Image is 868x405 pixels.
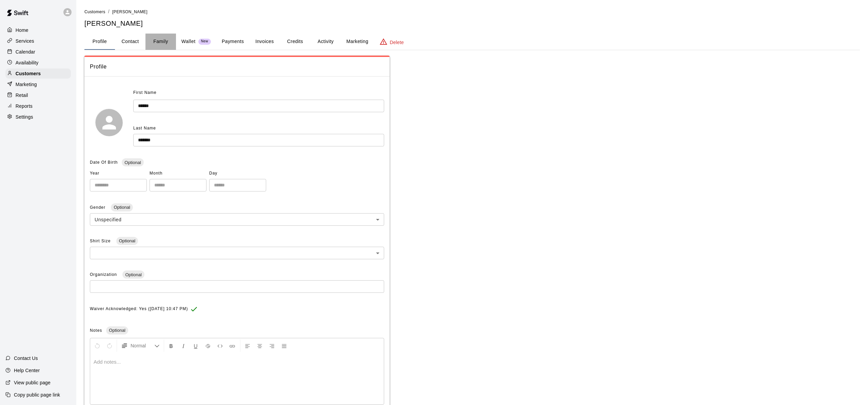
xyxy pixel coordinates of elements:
a: Customers [5,68,71,79]
a: Customers [84,9,105,14]
button: Payments [216,34,249,50]
li: / [108,8,110,15]
span: Profile [90,62,384,71]
span: Organization [90,272,118,277]
p: Reports [16,103,33,109]
span: Year [90,168,147,179]
p: View public page [14,379,51,386]
button: Marketing [341,34,374,50]
button: Justify Align [278,340,290,352]
button: Contact [115,34,145,50]
p: Home [16,27,28,34]
button: Format Strikethrough [202,340,214,352]
span: Day [209,168,266,179]
button: Invoices [249,34,280,50]
p: Contact Us [14,355,38,362]
span: Customers [84,9,105,14]
a: Home [5,25,71,35]
button: Left Align [242,340,253,352]
button: Undo [92,340,103,352]
a: Retail [5,90,71,100]
span: Optional [122,160,143,165]
button: Credits [280,34,310,50]
p: Services [16,38,34,44]
p: Availability [16,59,39,66]
a: Marketing [5,79,71,89]
p: Calendar [16,48,35,55]
button: Redo [104,340,115,352]
span: Shirt Size [90,239,112,243]
p: Copy public page link [14,391,60,398]
span: Gender [90,205,107,210]
button: Format Bold [165,340,177,352]
p: Wallet [181,38,196,45]
span: New [198,39,211,44]
span: Optional [111,205,133,210]
span: Last Name [133,126,156,130]
button: Format Underline [190,340,201,352]
button: Family [145,34,176,50]
a: Services [5,36,71,46]
span: Month [150,168,206,179]
p: Marketing [16,81,37,88]
p: Retail [16,92,28,99]
button: Center Align [254,340,265,352]
button: Right Align [266,340,278,352]
button: Formatting Options [118,340,162,352]
p: Settings [16,114,33,120]
span: First Name [133,87,157,98]
p: Customers [16,70,41,77]
nav: breadcrumb [84,8,860,16]
button: Activity [310,34,341,50]
button: Profile [84,34,115,50]
a: Settings [5,112,71,122]
span: Waiver Acknowledged: Yes ([DATE] 10:47 PM) [90,304,188,315]
span: Normal [131,342,154,349]
a: Reports [5,101,71,111]
span: Optional [106,328,128,333]
span: Date Of Birth [90,160,118,165]
a: Calendar [5,47,71,57]
button: Insert Link [226,340,238,352]
button: Insert Code [214,340,226,352]
div: basic tabs example [84,34,860,50]
button: Format Italics [178,340,189,352]
p: Delete [390,39,404,46]
p: Help Center [14,367,40,374]
span: [PERSON_NAME] [112,9,147,14]
a: Availability [5,58,71,68]
h5: [PERSON_NAME] [84,19,860,28]
span: Optional [122,272,144,277]
div: Unspecified [90,213,384,226]
span: Notes [90,328,102,333]
span: Optional [116,238,138,243]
